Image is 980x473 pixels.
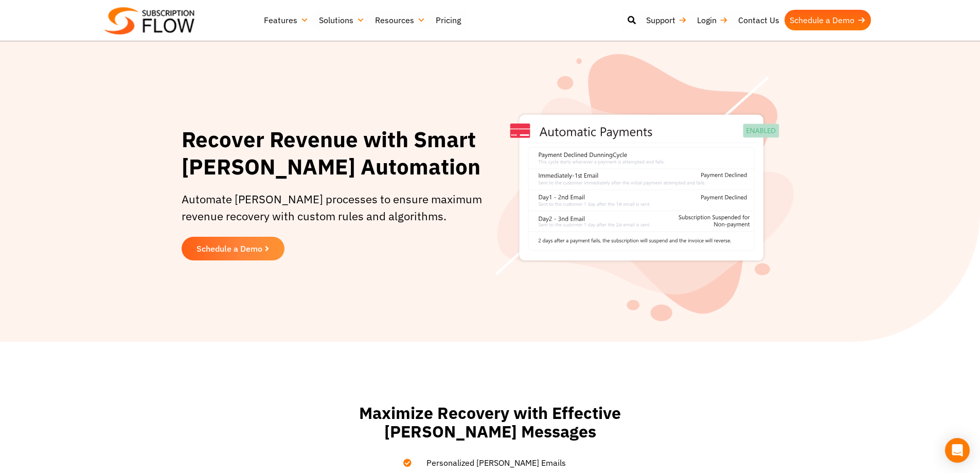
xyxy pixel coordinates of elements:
[315,404,665,442] h2: Maximize Recovery with Effective [PERSON_NAME] Messages
[785,10,871,30] a: Schedule a Demo
[259,10,314,30] a: Features
[945,438,970,463] div: Open Intercom Messenger
[314,10,370,30] a: Solutions
[641,10,692,30] a: Support
[182,126,490,180] h1: Recover Revenue with Smart [PERSON_NAME] Automation
[414,457,566,469] span: Personalized [PERSON_NAME] Emails
[182,237,284,260] a: Schedule a Demo
[431,10,466,30] a: Pricing
[182,190,490,224] p: Automate [PERSON_NAME] processes to ensure maximum revenue recovery with custom rules and algorit...
[733,10,785,30] a: Contact Us
[104,7,194,34] img: Subscriptionflow
[370,10,431,30] a: Resources
[692,10,733,30] a: Login
[495,54,794,321] img: Recover Revenue with Smart Dunning Automation
[197,244,262,253] span: Schedule a Demo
